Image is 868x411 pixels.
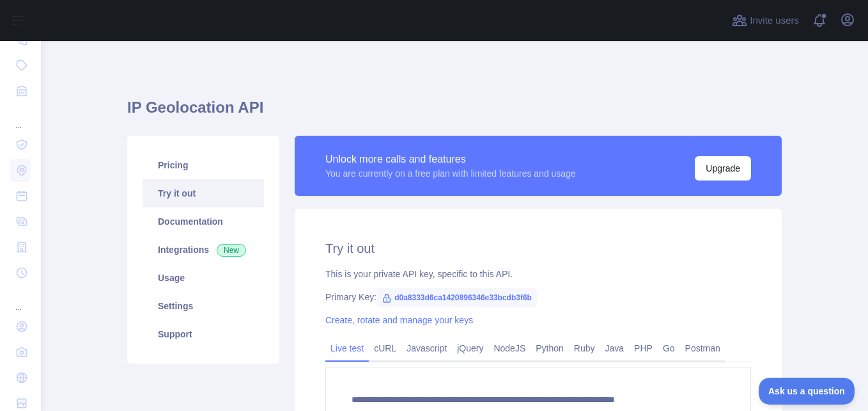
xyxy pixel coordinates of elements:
a: Pricing [143,151,264,179]
div: ... [10,287,31,312]
a: Python [531,338,569,359]
button: Upgrade [695,156,751,181]
span: Invite users [750,13,799,28]
a: Javascript [401,338,452,359]
a: Ruby [569,338,600,359]
a: NodeJS [488,338,531,359]
a: jQuery [452,338,488,359]
a: Settings [143,292,264,320]
h2: Try it out [325,239,751,257]
a: Support [143,320,264,348]
a: Java [600,338,630,359]
button: Invite users [729,10,802,31]
div: Unlock more calls and features [325,152,576,167]
div: ... [10,105,31,131]
div: This is your private API key, specific to this API. [325,268,751,280]
h1: IP Geolocation API [127,97,782,128]
iframe: Toggle Customer Support [759,378,855,405]
a: PHP [629,338,658,359]
span: New [217,244,246,257]
a: Postman [680,338,725,359]
a: Usage [143,264,264,292]
a: Live test [325,338,369,359]
div: Primary Key: [325,291,751,303]
a: Go [658,338,680,359]
a: Integrations New [143,236,264,264]
a: Try it out [143,179,264,207]
a: cURL [369,338,401,359]
a: Documentation [143,207,264,236]
div: You are currently on a free plan with limited features and usage [325,167,576,180]
span: d0a8333d6ca1420896346e33bcdb3f6b [376,288,537,307]
a: Create, rotate and manage your keys [325,315,473,325]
